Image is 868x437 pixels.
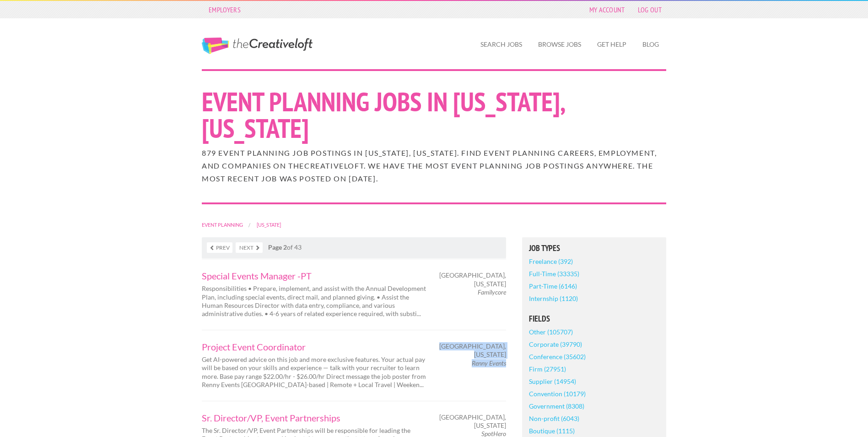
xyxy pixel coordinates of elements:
[529,244,659,252] h5: Job Types
[473,34,529,55] a: Search Jobs
[202,413,426,422] a: Sr. Director/VP, Event Partnerships
[202,222,243,228] a: Event Planning
[633,3,666,16] a: Log Out
[529,268,579,280] a: Full-Time (33335)
[202,237,506,258] nav: of 43
[207,242,232,253] a: Prev
[202,88,666,142] h1: Event Planning Jobs in [US_STATE], [US_STATE]
[529,412,579,425] a: Non-profit (6043)
[529,363,566,375] a: Firm (27951)
[590,34,634,55] a: Get Help
[529,400,584,412] a: Government (8308)
[439,271,506,288] span: [GEOGRAPHIC_DATA], [US_STATE]
[202,147,666,185] h2: 879 Event Planning job postings in [US_STATE], [US_STATE]. Find Event Planning careers, employmen...
[202,284,426,318] p: Responsibilities • Prepare, implement, and assist with the Annual Development Plan, including spe...
[439,342,506,359] span: [GEOGRAPHIC_DATA], [US_STATE]
[204,3,245,16] a: Employers
[585,3,630,16] a: My Account
[529,350,586,363] a: Conference (35602)
[257,222,281,228] a: [US_STATE]
[529,255,573,268] a: Freelance (392)
[478,288,506,296] em: Familycore
[529,280,577,292] a: Part-Time (6146)
[529,338,582,350] a: Corporate (39790)
[529,425,575,437] a: Boutique (1115)
[529,326,573,338] a: Other (105707)
[472,359,506,367] em: Renny Events
[529,388,586,400] a: Convention (10179)
[202,355,426,389] p: Get AI-powered advice on this job and more exclusive features. Your actual pay will be based on y...
[531,34,588,55] a: Browse Jobs
[202,342,426,351] a: Project Event Coordinator
[529,375,576,388] a: Supplier (14954)
[202,38,313,54] a: The Creative Loft
[202,271,426,280] a: Special Events Manager -PT
[529,315,659,323] h5: Fields
[236,242,263,253] a: Next
[439,413,506,430] span: [GEOGRAPHIC_DATA], [US_STATE]
[635,34,666,55] a: Blog
[529,292,578,305] a: Internship (1120)
[268,243,287,251] strong: Page 2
